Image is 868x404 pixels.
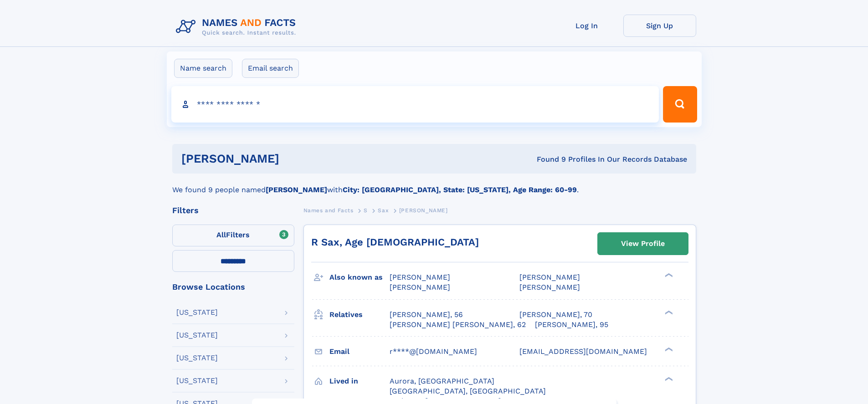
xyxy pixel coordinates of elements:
[408,154,687,164] div: Found 9 Profiles In Our Records Database
[181,153,408,164] h1: [PERSON_NAME]
[216,230,226,239] span: All
[171,86,659,123] input: search input
[399,207,448,214] span: [PERSON_NAME]
[176,377,218,384] div: [US_STATE]
[519,310,592,320] a: [PERSON_NAME], 70
[390,310,463,320] a: [PERSON_NAME], 56
[535,320,608,330] a: [PERSON_NAME], 95
[663,376,673,382] div: ❯
[519,273,580,281] span: [PERSON_NAME]
[176,332,218,339] div: [US_STATE]
[329,270,390,285] h3: Also known as
[378,205,389,216] a: Sax
[311,236,479,248] a: R Sax, Age [DEMOGRAPHIC_DATA]
[550,15,623,37] a: Log In
[172,174,696,195] div: We found 9 people named with .
[266,185,327,194] b: [PERSON_NAME]
[174,59,232,78] label: Name search
[390,283,450,291] span: [PERSON_NAME]
[663,272,673,278] div: ❯
[378,207,389,214] span: Sax
[663,346,673,352] div: ❯
[329,373,390,389] h3: Lived in
[329,307,390,322] h3: Relatives
[176,354,218,362] div: [US_STATE]
[519,347,647,356] span: [EMAIL_ADDRESS][DOMAIN_NAME]
[623,15,696,37] a: Sign Up
[303,205,354,216] a: Names and Facts
[519,283,580,291] span: [PERSON_NAME]
[329,344,390,359] h3: Email
[598,233,688,255] a: View Profile
[172,283,294,291] div: Browse Locations
[390,377,494,385] span: Aurora, [GEOGRAPHIC_DATA]
[242,59,299,78] label: Email search
[390,387,546,395] span: [GEOGRAPHIC_DATA], [GEOGRAPHIC_DATA]
[176,309,218,316] div: [US_STATE]
[621,233,665,254] div: View Profile
[172,206,294,215] div: Filters
[172,225,294,246] label: Filters
[663,86,697,123] button: Search Button
[364,207,368,214] span: S
[364,205,368,216] a: S
[390,273,450,281] span: [PERSON_NAME]
[663,309,673,315] div: ❯
[390,320,526,330] a: [PERSON_NAME] [PERSON_NAME], 62
[343,185,577,194] b: City: [GEOGRAPHIC_DATA], State: [US_STATE], Age Range: 60-99
[172,15,303,39] img: Logo Names and Facts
